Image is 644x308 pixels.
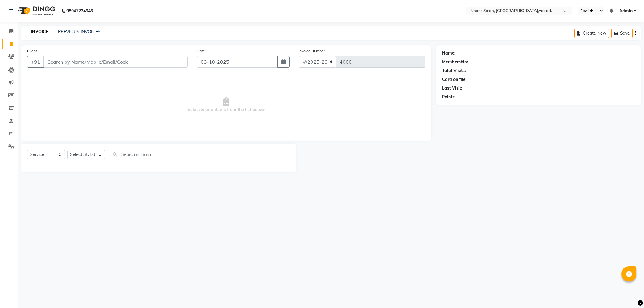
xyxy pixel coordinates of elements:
[58,29,101,34] a: PREVIOUS INVOICES
[27,75,425,135] span: Select & add items from the list below
[66,2,93,19] b: 08047224946
[442,68,466,74] div: Total Visits:
[27,56,44,68] button: +91
[442,76,467,83] div: Card on file:
[574,29,609,38] button: Create New
[28,27,51,37] a: INVOICE
[197,48,205,54] label: Date
[442,59,468,65] div: Membership:
[110,150,290,159] input: Search or Scan
[619,284,638,302] iframe: chat widget
[442,50,456,56] div: Name:
[43,56,188,68] input: Search by Name/Mobile/Email/Code
[15,2,57,19] img: logo
[27,48,37,54] label: Client
[611,29,633,38] button: Save
[299,48,325,54] label: Invoice Number
[442,85,462,91] div: Last Visit:
[442,94,456,100] div: Points:
[619,8,633,14] span: Admin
